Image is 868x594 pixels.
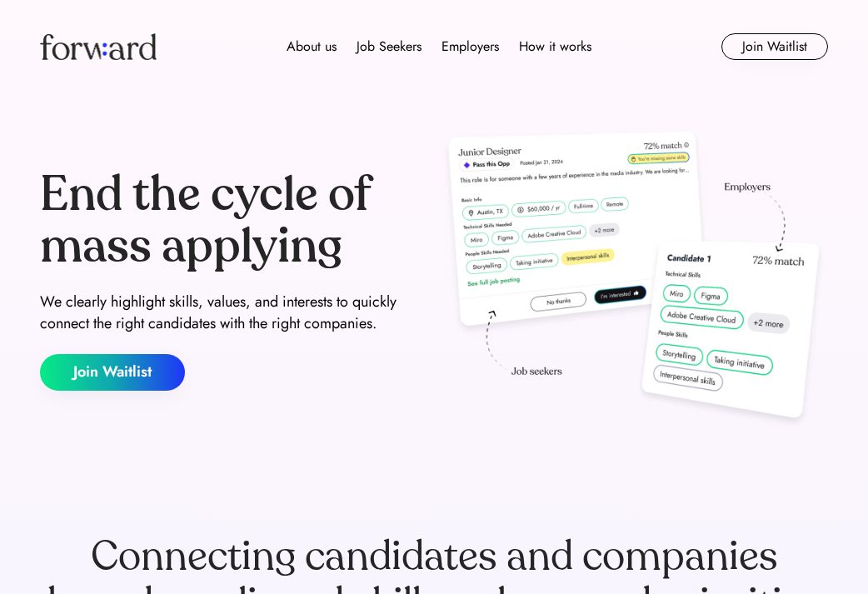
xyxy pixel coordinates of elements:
button: Join Waitlist [40,354,185,391]
div: Employers [441,37,499,57]
button: Join Waitlist [721,33,828,60]
img: hero-image.png [441,127,828,432]
div: End the cycle of mass applying [40,169,427,272]
div: Job Seekers [357,37,422,57]
div: How it works [519,37,591,57]
img: Forward logo [40,33,157,60]
div: About us [287,37,337,57]
div: We clearly highlight skills, values, and interests to quickly connect the right candidates with t... [40,292,427,333]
